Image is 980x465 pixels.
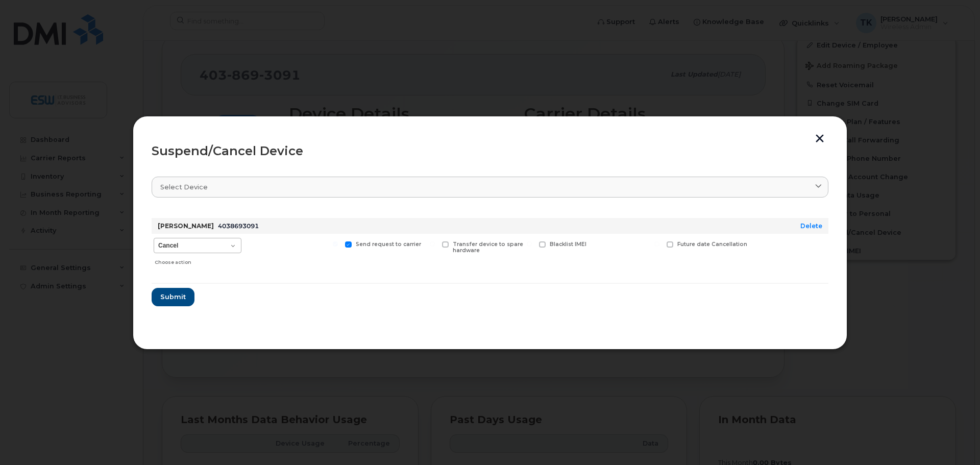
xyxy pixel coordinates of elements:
button: Submit [152,288,194,306]
div: Choose action [155,254,241,266]
span: Submit [160,292,186,302]
span: Blacklist IMEI [550,241,586,248]
input: Blacklist IMEI [527,241,532,247]
span: Transfer device to spare hardware [453,241,523,254]
span: 4038693091 [218,222,259,230]
span: Select device [160,182,208,192]
input: Future date Cancellation [654,241,659,247]
div: Suspend/Cancel Device [152,145,828,157]
span: Future date Cancellation [677,241,747,248]
span: Send request to carrier [356,241,421,248]
input: Transfer device to spare hardware [430,241,435,247]
input: Send request to carrier [333,241,338,247]
a: Select device [152,177,828,198]
strong: [PERSON_NAME] [158,222,214,230]
a: Delete [800,222,822,230]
